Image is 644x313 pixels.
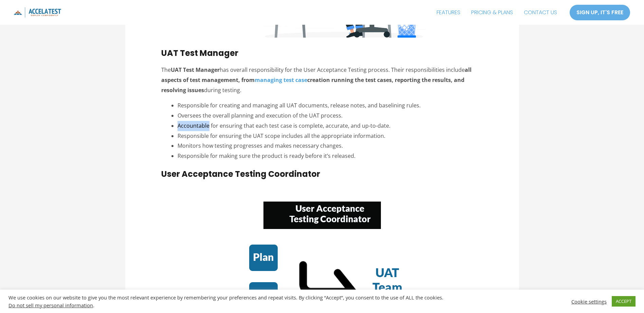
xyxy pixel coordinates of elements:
strong: UAT Test Manager [171,66,220,74]
a: Cookie settings [571,298,607,305]
a: FEATURES [431,4,466,21]
a: CONTACT US [518,4,563,21]
a: managing test case [255,76,307,84]
li: Monitors how testing progresses and makes necessary changes. [178,141,483,151]
li: Responsible for creating and managing all UAT documents, release notes, and baselining rules. [178,101,483,111]
li: Responsible for ensuring the UAT scope includes all the appropriate information. [178,131,483,141]
img: icon [14,7,61,18]
li: Oversees the overall planning and execution of the UAT process. [178,111,483,121]
li: Responsible for making sure the product is ready before it’s released. [178,151,483,161]
div: We use cookies on our website to give you the most relevant experience by remembering your prefer... [8,294,447,308]
p: The has overall responsibility for the User Acceptance Testing process. Their responsibilities in... [161,65,483,95]
li: Accountable for ensuring that each test case is complete, accurate, and up-to-date. [178,121,483,131]
a: PRICING & PLANS [466,4,518,21]
nav: Site Navigation [431,4,563,21]
strong: UAT Test Manager [161,47,238,59]
a: Do not sell my personal information [8,302,93,309]
a: ACCEPT [612,296,636,307]
strong: all aspects of test management, from creation running the test cases, reporting the results, and ... [161,66,472,93]
div: . [8,302,447,308]
strong: User Acceptance Testing Coordinator [161,168,320,180]
a: SIGN UP, IT'S FREE [569,4,630,21]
